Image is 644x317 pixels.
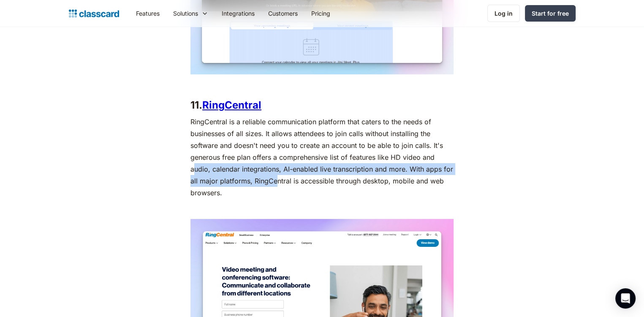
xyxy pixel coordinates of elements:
div: Log in [495,9,513,18]
p: ‍ [190,203,454,215]
p: RingCentral is a reliable communication platform that caters to the needs of businesses of all si... [190,116,454,199]
a: Customers [261,4,304,23]
h3: 11. [190,99,454,112]
div: Solutions [166,4,215,23]
a: Integrations [215,4,261,23]
div: Open Intercom Messenger [615,288,636,309]
div: Start for free [532,9,569,18]
a: home [69,8,119,19]
p: ‍ [190,79,454,90]
a: Log in [487,5,520,22]
a: RingCentral [202,99,261,111]
a: Features [129,4,166,23]
div: Solutions [173,9,198,18]
a: Start for free [525,5,576,22]
a: Pricing [304,4,337,23]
